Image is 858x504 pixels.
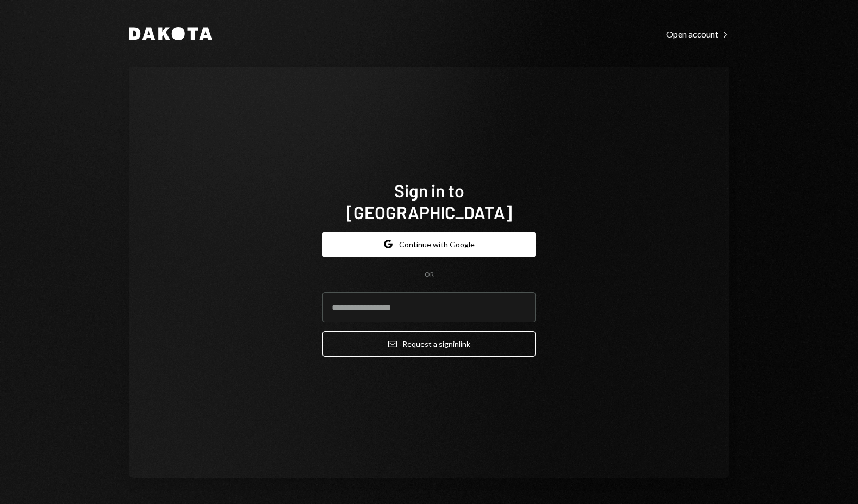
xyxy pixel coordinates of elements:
[322,331,536,357] button: Request a signinlink
[425,270,434,279] div: OR
[666,29,729,40] div: Open account
[322,232,536,257] button: Continue with Google
[322,179,536,223] h1: Sign in to [GEOGRAPHIC_DATA]
[666,28,729,40] a: Open account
